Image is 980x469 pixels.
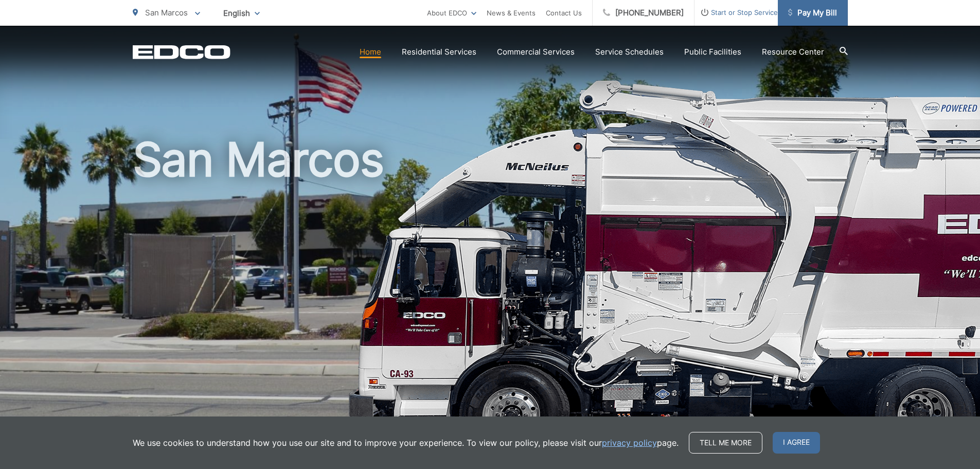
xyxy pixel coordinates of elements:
span: English [216,4,268,22]
span: I agree [773,432,820,454]
span: Pay My Bill [788,7,837,19]
a: About EDCO [427,7,476,19]
a: Home [360,46,381,58]
a: Commercial Services [497,46,575,58]
a: News & Events [487,7,536,19]
a: privacy policy [602,437,657,449]
h1: San Marcos [133,134,848,460]
p: We use cookies to understand how you use our site and to improve your experience. To view our pol... [133,437,679,449]
a: Service Schedules [595,46,664,58]
a: EDCD logo. Return to the homepage. [133,45,230,59]
span: San Marcos [145,8,188,18]
a: Residential Services [402,46,476,58]
a: Public Facilities [684,46,741,58]
a: Contact Us [546,7,582,19]
a: Resource Center [762,46,824,58]
a: Tell me more [689,432,762,454]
